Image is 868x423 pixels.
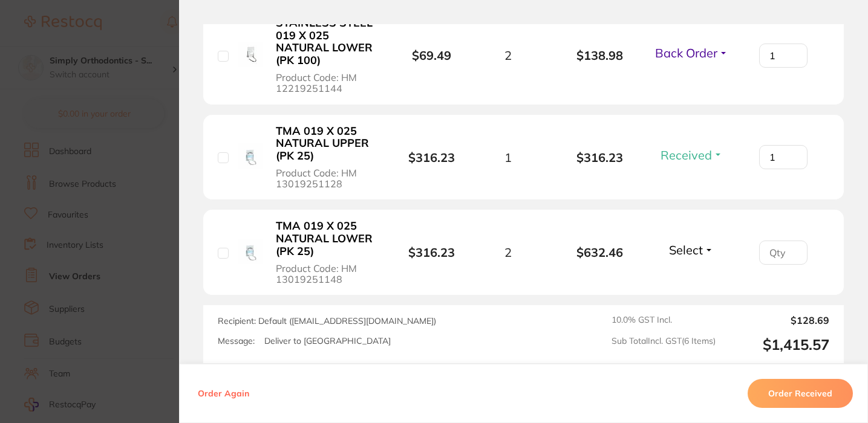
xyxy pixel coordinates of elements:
b: $316.23 [554,150,646,164]
b: $632.46 [554,245,646,259]
span: 10.0 % GST Incl. [612,315,716,326]
span: Received [661,147,712,163]
span: Product Code: HM 13019251148 [276,263,379,285]
button: Back Order [651,45,732,60]
b: TMA 019 X 025 NATURAL UPPER (PK 25) [276,125,379,163]
output: $128.69 [725,315,829,326]
span: Recipient: Default ( [EMAIL_ADDRESS][DOMAIN_NAME] ) [218,315,436,326]
img: TMA 019 X 025 NATURAL LOWER (PK 25) [238,239,263,264]
label: Message: [218,336,255,346]
input: Qty [759,44,808,68]
b: STAINLESS STEEL 019 X 025 NATURAL LOWER (PK 100) [276,17,379,67]
input: Qty [759,241,808,265]
output: $1,415.57 [725,336,829,354]
span: 2 [504,245,512,259]
button: Received [657,147,726,163]
button: STAINLESS STEEL 019 X 025 NATURAL LOWER (PK 100) Product Code: HM 12219251144 [272,16,383,95]
b: $316.23 [408,245,455,260]
span: Product Code: HM 13019251128 [276,167,379,190]
input: Qty [759,145,808,169]
b: TMA 019 X 025 NATURAL LOWER (PK 25) [276,220,379,257]
button: Order Again [194,388,253,399]
button: Order Received [748,379,853,408]
b: $69.49 [412,48,451,63]
img: STAINLESS STEEL 019 X 025 NATURAL LOWER (PK 100) [238,42,263,67]
b: $138.98 [554,48,646,62]
p: Deliver to [GEOGRAPHIC_DATA] [264,336,391,346]
b: $316.23 [408,150,455,165]
span: Product Code: HM 12219251144 [276,72,379,94]
span: Back Order [655,45,717,60]
span: 2 [504,48,512,62]
button: TMA 019 X 025 NATURAL UPPER (PK 25) Product Code: HM 13019251128 [272,124,383,190]
span: Sub Total Incl. GST ( 6 Items) [612,336,716,354]
span: Select [669,242,703,257]
img: TMA 019 X 025 NATURAL UPPER (PK 25) [238,143,263,169]
button: Select [665,242,717,257]
button: TMA 019 X 025 NATURAL LOWER (PK 25) Product Code: HM 13019251148 [272,219,383,285]
span: 1 [504,150,512,164]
